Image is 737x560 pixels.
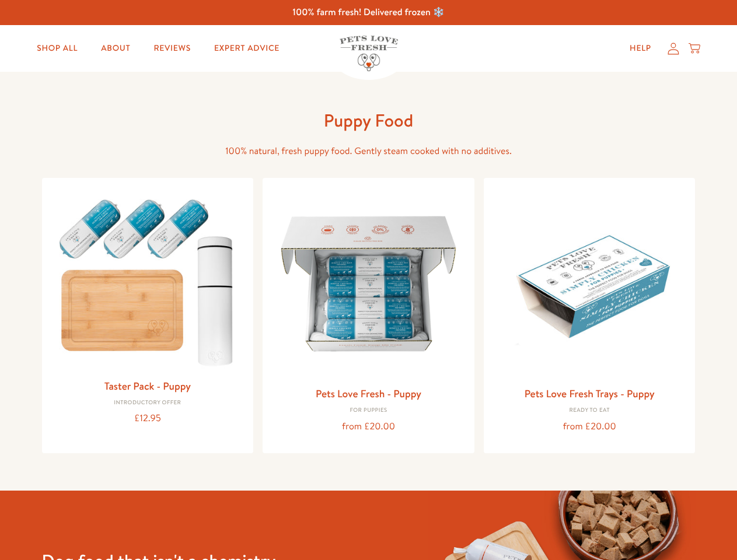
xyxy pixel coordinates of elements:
a: Help [620,37,661,60]
img: Pets Love Fresh [340,36,398,71]
div: £12.95 [51,411,244,426]
h1: Puppy Food [182,109,556,132]
a: Expert Advice [205,37,289,60]
div: from £20.00 [493,419,686,435]
div: Introductory Offer [51,400,244,407]
a: Reviews [144,37,200,60]
span: 100% natural, fresh puppy food. Gently steam cooked with no additives. [225,145,512,157]
a: About [92,37,139,60]
a: Shop All [27,37,87,60]
div: from £20.00 [272,419,465,435]
a: Taster Pack - Puppy [104,379,191,393]
div: For puppies [272,407,465,414]
a: Pets Love Fresh Trays - Puppy [525,386,655,401]
div: Ready to eat [493,407,686,414]
img: Pets Love Fresh Trays - Puppy [493,187,686,380]
img: Taster Pack - Puppy [51,187,244,372]
a: Pets Love Fresh - Puppy [316,386,421,401]
img: Pets Love Fresh - Puppy [272,187,465,380]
